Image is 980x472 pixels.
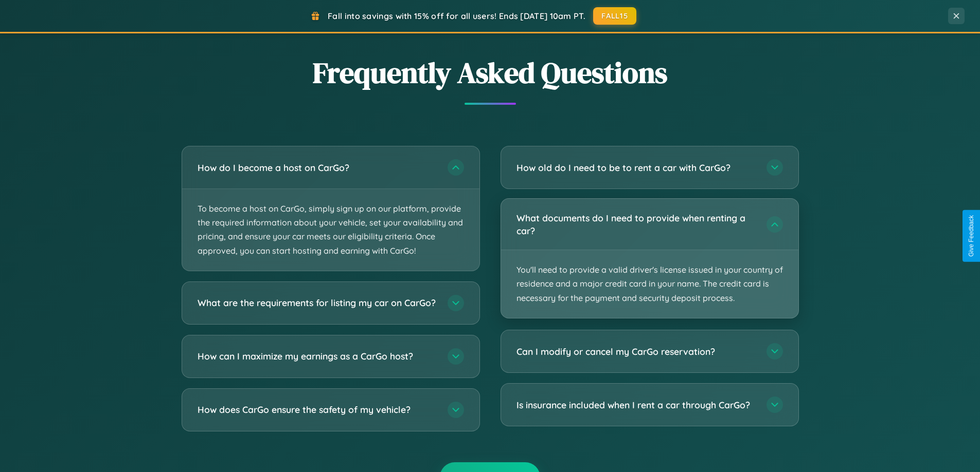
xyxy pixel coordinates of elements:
h3: Is insurance included when I rent a car through CarGo? [516,399,756,411]
p: You'll need to provide a valid driver's license issued in your country of residence and a major c... [501,250,798,318]
h3: What documents do I need to provide when renting a car? [516,212,756,237]
h3: How does CarGo ensure the safety of my vehicle? [198,403,437,416]
h3: Can I modify or cancel my CarGo reservation? [516,345,756,358]
p: To become a host on CarGo, simply sign up on our platform, provide the required information about... [182,189,479,271]
h3: How old do I need to be to rent a car with CarGo? [516,161,756,174]
h3: What are the requirements for listing my car on CarGo? [198,296,437,309]
button: FALL15 [593,7,636,25]
h3: How can I maximize my earnings as a CarGo host? [198,350,437,363]
h3: How do I become a host on CarGo? [198,161,437,174]
h2: Frequently Asked Questions [182,53,799,92]
div: Give Feedback [968,215,975,257]
span: Fall into savings with 15% off for all users! Ends [DATE] 10am PT. [328,11,585,21]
